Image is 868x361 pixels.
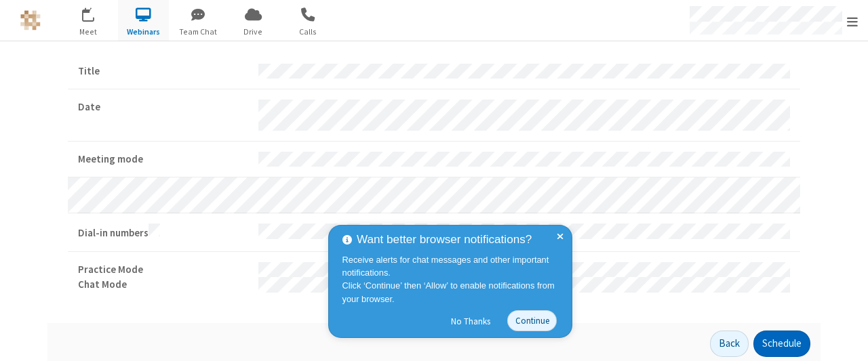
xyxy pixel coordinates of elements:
strong: Date [78,100,248,115]
strong: Practice Mode [78,262,248,278]
img: QA Selenium DO NOT DELETE OR CHANGE [20,10,41,30]
span: Team Chat [173,26,224,38]
div: Receive alerts for chat messages and other important notifications. Click ‘Continue’ then ‘Allow’... [342,253,562,305]
button: Schedule [753,331,810,358]
span: Calls [283,26,334,38]
button: No Thanks [444,310,498,332]
span: Drive [228,26,279,38]
strong: Dial-in numbers [78,224,248,240]
button: Continue [507,310,557,331]
span: Webinars [118,26,169,38]
span: Meet [63,26,114,38]
strong: Meeting mode [78,152,248,167]
div: 19 [90,7,102,18]
strong: Chat Mode [78,277,248,293]
strong: Title [78,64,248,79]
button: Back [710,331,749,358]
span: Want better browser notifications? [357,231,532,249]
iframe: Chat [834,326,858,352]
